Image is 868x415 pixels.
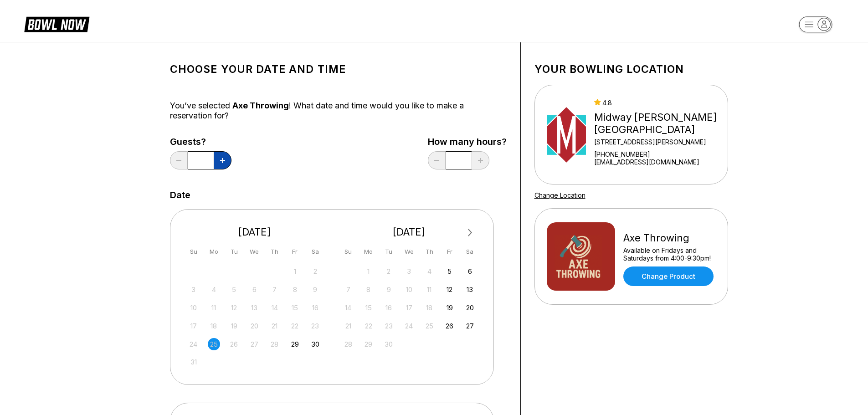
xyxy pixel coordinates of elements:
div: Choose Saturday, August 30th, 2025 [309,338,321,350]
div: Not available Tuesday, August 19th, 2025 [228,320,240,332]
div: Not available Saturday, August 9th, 2025 [309,283,321,296]
div: Not available Friday, August 22nd, 2025 [289,320,301,332]
div: Choose Friday, September 26th, 2025 [443,320,456,332]
div: Su [187,246,200,258]
h1: Your bowling location [534,63,728,76]
div: We [248,246,261,258]
div: Not available Tuesday, August 12th, 2025 [228,302,240,314]
div: Mo [362,246,375,258]
img: Axe Throwing [547,222,615,291]
div: Not available Wednesday, August 20th, 2025 [248,320,261,332]
div: Not available Monday, September 15th, 2025 [362,302,375,314]
div: Mo [208,246,220,258]
div: month 2025-09 [341,264,478,350]
div: Choose Friday, September 12th, 2025 [443,283,456,296]
div: Not available Sunday, August 10th, 2025 [187,302,200,314]
div: Not available Monday, September 8th, 2025 [362,283,375,296]
div: [PHONE_NUMBER] [594,150,724,158]
div: Not available Sunday, September 14th, 2025 [342,302,354,314]
div: Not available Sunday, September 7th, 2025 [342,283,354,296]
div: Midway [PERSON_NAME][GEOGRAPHIC_DATA] [594,111,724,136]
div: Not available Thursday, September 25th, 2025 [423,320,436,332]
div: Sa [464,246,476,258]
div: Not available Tuesday, August 5th, 2025 [228,283,240,296]
div: Available on Fridays and Saturdays from 4:00-9:30pm! [623,246,716,262]
a: Change Location [534,191,586,199]
div: [STREET_ADDRESS][PERSON_NAME] [594,138,724,146]
div: Not available Wednesday, September 3rd, 2025 [403,265,415,277]
div: Choose Saturday, September 27th, 2025 [464,320,476,332]
div: Not available Monday, August 11th, 2025 [208,302,220,314]
div: Not available Sunday, August 31st, 2025 [187,356,200,368]
div: Not available Sunday, August 17th, 2025 [187,320,200,332]
div: Th [268,246,281,258]
div: Not available Thursday, September 4th, 2025 [423,265,436,277]
a: [EMAIL_ADDRESS][DOMAIN_NAME] [594,158,724,166]
div: Not available Wednesday, August 27th, 2025 [248,338,261,350]
div: Choose Friday, September 19th, 2025 [443,302,456,314]
div: Not available Monday, August 4th, 2025 [208,283,220,296]
a: Change Product [623,266,714,286]
div: Not available Sunday, September 21st, 2025 [342,320,354,332]
div: Tu [228,246,240,258]
div: Not available Thursday, August 21st, 2025 [268,320,281,332]
div: Not available Sunday, August 24th, 2025 [187,338,200,350]
div: Not available Sunday, September 28th, 2025 [342,338,354,350]
div: Not available Thursday, August 28th, 2025 [268,338,281,350]
div: Su [342,246,354,258]
label: Date [170,190,190,200]
div: Not available Monday, September 22nd, 2025 [362,320,375,332]
div: Not available Monday, August 18th, 2025 [208,320,220,332]
div: We [403,246,415,258]
div: Not available Monday, August 25th, 2025 [208,338,220,350]
div: Sa [309,246,321,258]
div: Axe Throwing [623,232,716,244]
div: Not available Wednesday, September 10th, 2025 [403,283,415,296]
div: Not available Wednesday, September 24th, 2025 [403,320,415,332]
div: Not available Thursday, September 18th, 2025 [423,302,436,314]
div: Choose Saturday, September 6th, 2025 [464,265,476,277]
div: Not available Saturday, August 23rd, 2025 [309,320,321,332]
div: Not available Friday, August 1st, 2025 [289,265,301,277]
div: Not available Monday, September 29th, 2025 [362,338,375,350]
div: [DATE] [184,226,325,238]
div: Not available Wednesday, August 13th, 2025 [248,302,261,314]
div: 4.8 [594,99,724,107]
div: You’ve selected ! What date and time would you like to make a reservation for? [170,101,507,121]
div: Tu [383,246,395,258]
div: Not available Tuesday, September 30th, 2025 [383,338,395,350]
div: Choose Friday, August 29th, 2025 [289,338,301,350]
div: Not available Saturday, August 16th, 2025 [309,302,321,314]
div: Fr [443,246,456,258]
div: Not available Monday, September 1st, 2025 [362,265,375,277]
div: Not available Thursday, September 11th, 2025 [423,283,436,296]
div: Not available Friday, August 15th, 2025 [289,302,301,314]
div: Not available Wednesday, September 17th, 2025 [403,302,415,314]
div: Not available Thursday, August 7th, 2025 [268,283,281,296]
div: Not available Wednesday, August 6th, 2025 [248,283,261,296]
span: Axe Throwing [232,101,289,110]
div: Th [423,246,436,258]
div: Not available Tuesday, September 2nd, 2025 [383,265,395,277]
div: Choose Saturday, September 20th, 2025 [464,302,476,314]
label: Guests? [170,137,231,147]
img: Midway Bowling - Carlisle [547,101,586,169]
div: Not available Thursday, August 14th, 2025 [268,302,281,314]
h1: Choose your Date and time [170,63,507,76]
div: Not available Tuesday, September 9th, 2025 [383,283,395,296]
div: Choose Friday, September 5th, 2025 [443,265,456,277]
div: Not available Tuesday, September 23rd, 2025 [383,320,395,332]
div: month 2025-08 [186,264,323,369]
button: Next Month [463,225,478,240]
div: Not available Tuesday, September 16th, 2025 [383,302,395,314]
div: [DATE] [339,226,480,238]
div: Choose Saturday, September 13th, 2025 [464,283,476,296]
div: Not available Saturday, August 2nd, 2025 [309,265,321,277]
div: Fr [289,246,301,258]
div: Not available Friday, August 8th, 2025 [289,283,301,296]
label: How many hours? [428,137,507,147]
div: Not available Tuesday, August 26th, 2025 [228,338,240,350]
div: Not available Sunday, August 3rd, 2025 [187,283,200,296]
